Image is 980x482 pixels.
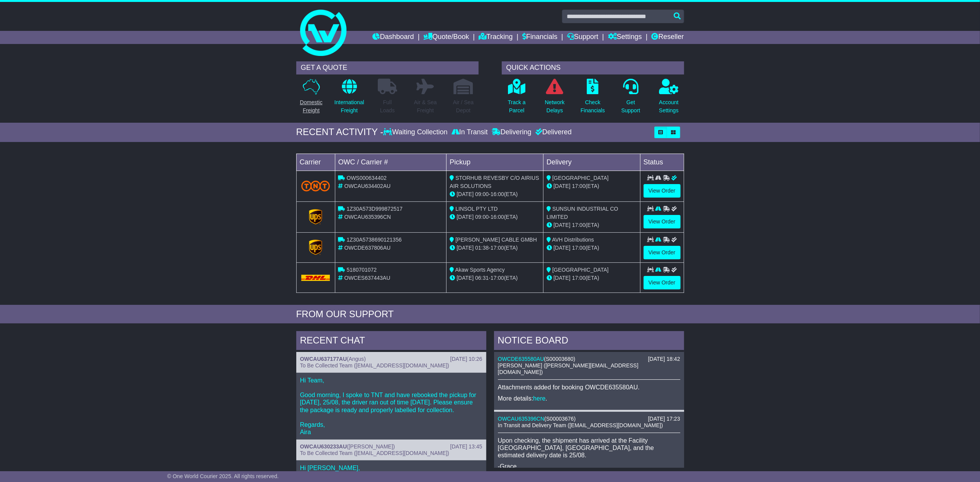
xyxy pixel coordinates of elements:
p: Air & Sea Freight [414,98,437,115]
span: © One World Courier 2025. All rights reserved. [167,473,279,479]
span: S00003680 [546,356,574,362]
span: [DATE] [554,183,571,189]
div: ( ) [498,356,680,362]
span: To Be Collected Team ([EMAIL_ADDRESS][DOMAIN_NAME]) [300,362,449,369]
a: View Order [644,276,681,289]
td: Pickup [447,154,544,171]
span: OWCES637443AU [344,275,390,281]
div: FROM OUR SUPPORT [296,309,684,320]
span: [PERSON_NAME] ([PERSON_NAME][EMAIL_ADDRESS][DOMAIN_NAME]) [498,362,639,375]
div: (ETA) [547,244,637,252]
p: Get Support [621,98,640,115]
div: Delivering [490,128,533,137]
p: Full Loads [378,98,397,115]
p: Check Financials [581,98,605,115]
span: LINSOL PTY LTD [455,206,498,212]
span: [PERSON_NAME] [349,443,393,450]
a: Quote/Book [423,31,469,44]
td: Carrier [296,154,335,171]
span: [GEOGRAPHIC_DATA] [552,175,609,181]
a: Tracking [479,31,513,44]
span: 17:00 [572,275,586,281]
a: here [533,395,545,402]
p: Hi Team, Good morning, I spoke to TNT and have rebooked the pickup for [DATE], 25/08, the driver ... [300,377,482,436]
span: [DATE] [554,275,571,281]
span: 17:00 [572,245,586,251]
img: GetCarrierServiceLogo [309,240,322,255]
span: 17:00 [572,183,586,189]
span: To Be Collected Team ([EMAIL_ADDRESS][DOMAIN_NAME]) [300,450,449,456]
a: OWCDE635580AU [498,356,544,362]
span: 09:00 [475,191,489,197]
p: -Grace [498,463,680,470]
div: [DATE] 18:42 [648,356,680,362]
a: DomesticFreight [299,78,323,119]
span: 17:00 [491,245,504,251]
div: - (ETA) [450,213,540,221]
div: Waiting Collection [383,128,449,137]
div: ( ) [498,416,680,422]
a: OWCAU630233AU [300,443,347,450]
p: Account Settings [659,98,679,115]
div: - (ETA) [450,274,540,282]
p: Domestic Freight [300,98,322,115]
p: More details: . [498,395,680,402]
div: (ETA) [547,182,637,190]
img: DHL.png [301,275,330,281]
span: AVH Distributions [552,237,594,243]
a: GetSupport [621,78,640,119]
p: Track a Parcel [508,98,526,115]
span: [DATE] [554,245,571,251]
span: OWCAU635396CN [344,214,391,220]
span: 1Z30A573D999872517 [346,206,403,212]
div: QUICK ACTIONS [502,61,684,74]
div: [DATE] 10:26 [450,356,482,362]
div: RECENT ACTIVITY - [296,127,384,138]
a: NetworkDelays [544,78,565,119]
div: RECENT CHAT [296,331,486,352]
img: GetCarrierServiceLogo [309,209,322,225]
div: - (ETA) [450,190,540,198]
a: InternationalFreight [334,78,365,119]
a: Settings [608,31,642,44]
span: [PERSON_NAME] CABLE GMBH [455,237,537,243]
a: OWCAU637177AU [300,356,347,362]
div: [DATE] 17:23 [648,416,680,422]
a: View Order [644,184,681,198]
a: CheckFinancials [580,78,605,119]
span: 06:31 [475,275,489,281]
a: Financials [522,31,557,44]
p: Air / Sea Depot [453,98,474,115]
a: OWCAU635396CN [498,416,545,422]
span: 01:38 [475,245,489,251]
span: OWCDE637806AU [344,245,391,251]
span: OWCAU634402AU [344,183,391,189]
div: (ETA) [547,274,637,282]
span: 17:00 [491,275,504,281]
td: OWC / Carrier # [335,154,447,171]
span: S00003676 [546,416,574,422]
p: Upon checking, the shipment has arrived at the Facility [GEOGRAPHIC_DATA], [GEOGRAPHIC_DATA], and... [498,437,680,459]
span: [DATE] [554,222,571,228]
span: 1Z30A5738690121356 [346,237,401,243]
a: AccountSettings [659,78,679,119]
span: [DATE] [457,214,474,220]
span: 16:00 [491,214,504,220]
div: GET A QUOTE [296,61,479,74]
p: Hi [PERSON_NAME], [300,464,482,472]
a: Track aParcel [508,78,526,119]
div: Delivered [533,128,572,137]
a: Dashboard [373,31,414,44]
span: Akaw Sports Agency [455,267,504,273]
span: STORHUB REVESBY C/O AIRIUS AIR SOLUTIONS [450,175,539,189]
a: View Order [644,215,681,228]
p: Network Delays [545,98,564,115]
span: In Transit and Delivery Team ([EMAIL_ADDRESS][DOMAIN_NAME]) [498,422,663,428]
div: - (ETA) [450,244,540,252]
span: [DATE] [457,275,474,281]
p: International Freight [335,98,364,115]
div: (ETA) [547,221,637,229]
span: Angus [349,356,364,362]
span: [DATE] [457,245,474,251]
td: Status [640,154,684,171]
